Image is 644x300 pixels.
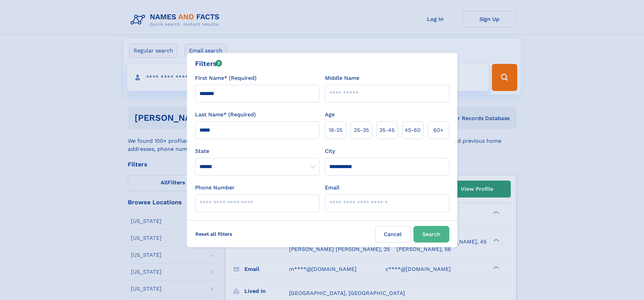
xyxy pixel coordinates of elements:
[195,111,256,119] label: Last Name* (Required)
[191,226,237,242] label: Reset all filters
[354,126,369,134] span: 25‑35
[325,147,335,155] label: City
[379,126,395,134] span: 35‑45
[325,184,339,192] label: Email
[325,111,335,119] label: Age
[195,147,319,155] label: State
[195,184,235,192] label: Phone Number
[325,74,359,82] label: Middle Name
[433,126,444,134] span: 60+
[195,59,222,69] div: Filters
[413,226,449,243] button: Search
[195,74,257,82] label: First Name* (Required)
[329,126,342,134] span: 18‑25
[375,226,411,243] label: Cancel
[405,126,421,134] span: 45‑60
